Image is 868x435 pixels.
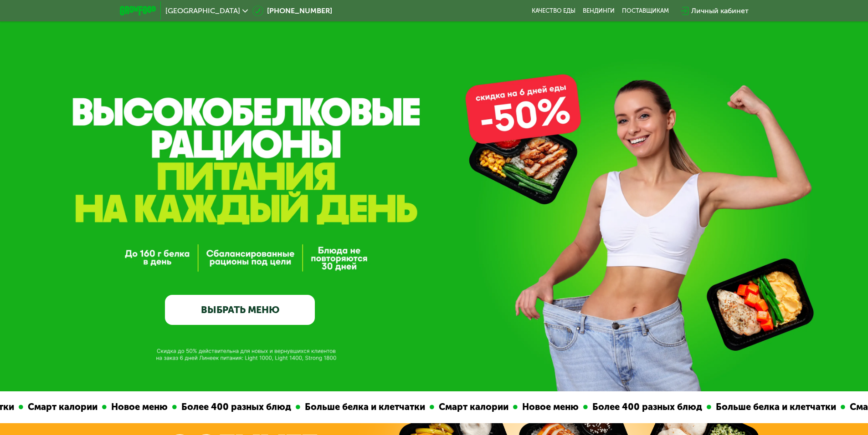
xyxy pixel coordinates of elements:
[22,400,101,414] div: Смарт калории
[587,400,706,414] div: Более 400 разных блюд
[165,7,240,15] span: [GEOGRAPHIC_DATA]
[532,7,575,15] a: Качество еды
[176,400,295,414] div: Более 400 разных блюд
[433,400,512,414] div: Смарт калории
[299,400,429,414] div: Больше белка и клетчатки
[710,400,840,414] div: Больше белка и клетчатки
[165,295,315,325] a: ВЫБРАТЬ МЕНЮ
[622,7,669,15] div: поставщикам
[252,5,332,16] a: [PHONE_NUMBER]
[517,400,582,414] div: Новое меню
[583,7,615,15] a: Вендинги
[106,400,171,414] div: Новое меню
[691,5,749,16] div: Личный кабинет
